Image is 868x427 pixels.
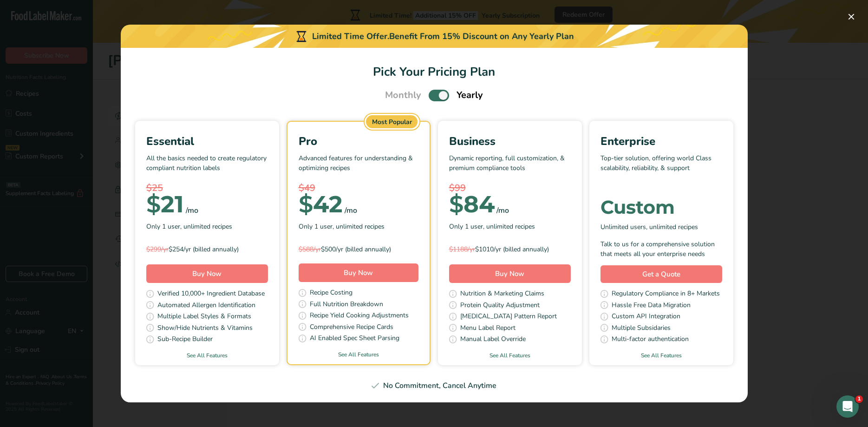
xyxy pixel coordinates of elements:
[344,268,373,277] span: Buy Now
[310,333,399,345] span: AI Enabled Spec Sheet Parsing
[299,222,385,231] span: Only 1 user, unlimited recipes
[299,153,418,181] p: Advanced features for understanding & optimizing recipes
[135,351,279,360] a: See All Features
[612,334,689,346] span: Multi-factor authentication
[310,299,383,311] span: Full Nutrition Breakdown
[460,289,544,300] span: Nutrition & Marketing Claims
[299,195,343,214] div: 42
[449,153,571,181] p: Dynamic reporting, full customization, & premium compliance tools
[146,133,268,150] div: Essential
[600,153,722,181] p: Top-tier solution, offering world Class scalability, reliability, & support
[299,263,418,282] button: Buy Now
[642,269,680,280] span: Get a Quote
[457,88,483,102] span: Yearly
[449,133,571,150] div: Business
[449,195,495,214] div: 84
[299,190,313,218] span: $
[299,181,418,195] div: $49
[612,311,680,323] span: Custom API Integration
[600,239,722,259] div: Talk to us for a comprehensive solution that meets all your enterprise needs
[612,289,720,300] span: Regulatory Compliance in 8+ Markets
[855,395,863,403] span: 1
[146,190,161,218] span: $
[157,289,265,300] span: Verified 10,000+ Ingredient Database
[186,205,198,216] div: /mo
[146,195,184,214] div: 21
[192,269,222,278] span: Buy Now
[121,25,748,48] div: Limited Time Offer.
[299,133,418,150] div: Pro
[287,350,430,359] a: See All Features
[449,222,535,231] span: Only 1 user, unlimited recipes
[146,264,268,283] button: Buy Now
[836,395,859,418] iframe: Intercom live chat
[146,181,268,195] div: $25
[366,115,418,128] div: Most Popular
[449,181,571,195] div: $99
[589,351,733,360] a: See All Features
[310,288,352,299] span: Recipe Costing
[449,190,463,218] span: $
[146,153,268,181] p: All the basics needed to create regulatory compliant nutrition labels
[345,205,357,216] div: /mo
[146,245,169,254] span: $299/yr
[146,222,232,231] span: Only 1 user, unlimited recipes
[460,323,516,335] span: Menu Label Report
[600,198,722,217] div: Custom
[310,322,393,334] span: Comprehensive Recipe Cards
[157,311,251,323] span: Multiple Label Styles & Formats
[460,334,526,346] span: Manual Label Override
[449,244,571,254] div: $1010/yr (billed annually)
[612,323,671,335] span: Multiple Subsidaries
[389,30,574,43] div: Benefit From 15% Discount on Any Yearly Plan
[449,264,571,283] button: Buy Now
[157,323,253,335] span: Show/Hide Nutrients & Vitamins
[600,133,722,150] div: Enterprise
[132,63,737,81] h1: Pick Your Pricing Plan
[600,265,722,283] a: Get a Quote
[612,300,691,312] span: Hassle Free Data Migration
[132,380,737,391] div: No Commitment, Cancel Anytime
[460,311,557,323] span: [MEDICAL_DATA] Pattern Report
[385,88,421,102] span: Monthly
[600,222,698,232] span: Unlimited users, unlimited recipes
[460,300,540,312] span: Protein Quality Adjustment
[157,334,213,346] span: Sub-Recipe Builder
[438,351,582,360] a: See All Features
[496,205,509,216] div: /mo
[146,244,268,254] div: $254/yr (billed annually)
[495,269,524,278] span: Buy Now
[299,245,321,254] span: $588/yr
[449,245,475,254] span: $1188/yr
[310,310,409,322] span: Recipe Yield Cooking Adjustments
[157,300,255,312] span: Automated Allergen Identification
[299,244,418,254] div: $500/yr (billed annually)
